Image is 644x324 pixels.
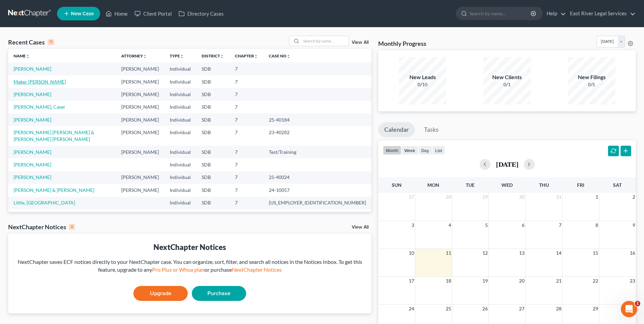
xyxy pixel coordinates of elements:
[102,7,131,20] a: Home
[71,11,94,16] span: New Case
[558,221,562,229] span: 7
[629,277,636,285] span: 23
[635,301,640,306] span: 1
[555,305,562,313] span: 28
[632,221,636,229] span: 9
[392,182,402,188] span: Sun
[229,62,263,75] td: 7
[220,54,224,58] i: unfold_more
[116,146,164,158] td: [PERSON_NAME]
[164,126,196,145] td: Individual
[432,146,445,155] button: list
[263,146,371,158] td: Test/Training
[164,197,196,209] td: Individual
[196,171,229,184] td: SDB
[14,258,366,274] div: NextChapter saves ECF notices directly to your NextChapter case. You can organize, sort, filter, ...
[8,223,75,231] div: NextChapter Notices
[568,81,615,88] div: 0/5
[592,277,599,285] span: 22
[470,7,532,20] input: Search by name...
[14,117,51,123] a: [PERSON_NAME]
[263,126,371,145] td: 23-40282
[383,146,401,155] button: month
[378,122,415,137] a: Calendar
[164,88,196,101] td: Individual
[521,221,525,229] span: 6
[518,193,525,201] span: 30
[14,149,51,155] a: [PERSON_NAME]
[14,104,65,110] a: [PERSON_NAME], Casei
[196,88,229,101] td: SDB
[427,182,439,188] span: Mon
[301,36,349,46] input: Search by name...
[131,7,175,20] a: Client Portal
[482,305,489,313] span: 26
[263,113,371,126] td: 25-40184
[543,7,566,20] a: Help
[229,101,263,113] td: 7
[116,126,164,145] td: [PERSON_NAME]
[164,184,196,196] td: Individual
[116,171,164,184] td: [PERSON_NAME]
[555,249,562,257] span: 14
[14,53,30,58] a: Nameunfold_more
[254,54,258,58] i: unfold_more
[408,277,415,285] span: 17
[229,197,263,209] td: 7
[164,158,196,171] td: Individual
[229,126,263,145] td: 7
[518,249,525,257] span: 13
[192,286,246,301] a: Purchase
[196,75,229,88] td: SDB
[69,224,75,230] div: 0
[401,146,418,155] button: week
[48,39,54,45] div: 11
[483,73,531,81] div: New Clients
[196,113,229,126] td: SDB
[164,101,196,113] td: Individual
[539,182,549,188] span: Thu
[378,39,426,48] h3: Monthly Progress
[180,54,184,58] i: unfold_more
[116,62,164,75] td: [PERSON_NAME]
[14,187,94,193] a: [PERSON_NAME] & [PERSON_NAME]
[116,184,164,196] td: [PERSON_NAME]
[482,249,489,257] span: 12
[14,174,51,180] a: [PERSON_NAME]
[14,129,94,142] a: [PERSON_NAME] [PERSON_NAME] & [PERSON_NAME] [PERSON_NAME]
[14,91,51,97] a: [PERSON_NAME]
[466,182,475,188] span: Tue
[445,193,452,201] span: 28
[263,197,371,209] td: [US_EMPLOYER_IDENTIFICATION_NUMBER]
[229,75,263,88] td: 7
[263,171,371,184] td: 25-40024
[482,193,489,201] span: 29
[496,161,518,168] h2: [DATE]
[567,7,636,20] a: East River Legal Services
[202,53,224,58] a: Districtunfold_more
[592,305,599,313] span: 29
[445,305,452,313] span: 25
[592,249,599,257] span: 15
[133,286,188,301] a: Upgrade
[14,162,51,167] a: [PERSON_NAME]
[352,225,369,230] a: View All
[164,146,196,158] td: Individual
[568,73,615,81] div: New Filings
[196,126,229,145] td: SDB
[14,200,75,205] a: Little, [GEOGRAPHIC_DATA]
[229,88,263,101] td: 7
[175,7,227,20] a: Directory Cases
[164,62,196,75] td: Individual
[196,197,229,209] td: SDB
[229,113,263,126] td: 7
[408,193,415,201] span: 27
[399,73,446,81] div: New Leads
[352,40,369,45] a: View All
[418,146,432,155] button: day
[170,53,184,58] a: Typeunfold_more
[196,184,229,196] td: SDB
[235,53,258,58] a: Chapterunfold_more
[164,75,196,88] td: Individual
[483,81,531,88] div: 0/1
